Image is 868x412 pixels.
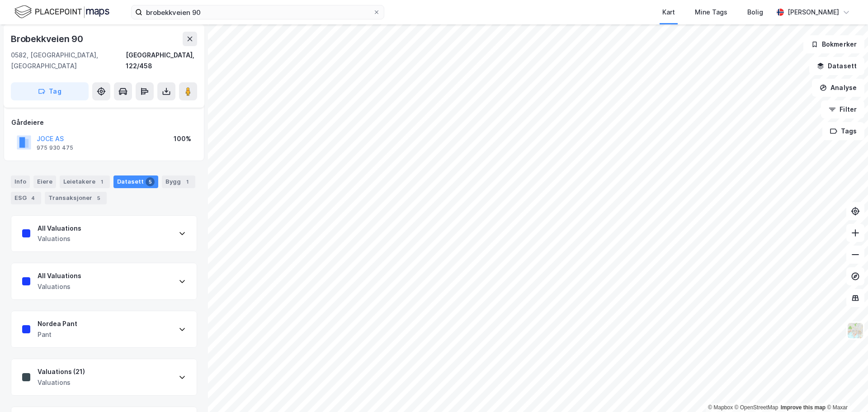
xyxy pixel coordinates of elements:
div: [GEOGRAPHIC_DATA], 122/458 [126,50,197,71]
div: Eiere [33,175,56,188]
div: Mine Tags [695,7,727,18]
div: 1 [97,177,106,186]
div: 5 [94,194,103,203]
div: [PERSON_NAME] [788,7,839,18]
a: Mapbox [708,404,733,411]
button: Bokmerker [803,35,864,53]
div: 4 [28,194,38,203]
div: Bygg [162,175,195,188]
div: 100% [174,133,191,144]
iframe: Chat Widget [823,369,868,412]
img: logo.f888ab2527a4732fd821a326f86c7f29.svg [14,4,109,20]
a: OpenStreetMap [735,404,778,411]
div: All Valuations [38,223,81,234]
div: Transaksjoner [45,192,107,204]
div: Datasett [113,175,158,188]
div: 975 930 475 [37,144,73,152]
button: Datasett [809,57,864,75]
div: Valuations [38,281,81,292]
button: Tag [11,82,89,100]
div: Leietakere [60,175,110,188]
div: 0582, [GEOGRAPHIC_DATA], [GEOGRAPHIC_DATA] [11,50,126,71]
div: Bolig [747,7,763,18]
button: Tags [822,122,864,140]
div: Pant [38,329,77,340]
div: 5 [146,177,155,186]
div: Info [11,175,30,188]
div: Valuations [38,377,85,388]
div: Valuations [38,233,81,244]
div: Nordea Pant [38,318,77,329]
div: Valuations (21) [38,366,85,377]
button: Filter [821,100,864,118]
div: Brobekkveien 90 [11,32,85,46]
div: ESG [11,192,41,204]
input: Søk på adresse, matrikkel, gårdeiere, leietakere eller personer [142,5,373,19]
button: Analyse [812,79,864,97]
div: Kart [662,7,675,18]
img: Z [847,322,864,339]
a: Improve this map [781,404,826,411]
div: All Valuations [38,270,81,281]
div: 1 [183,177,192,186]
div: Gårdeiere [11,117,197,128]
